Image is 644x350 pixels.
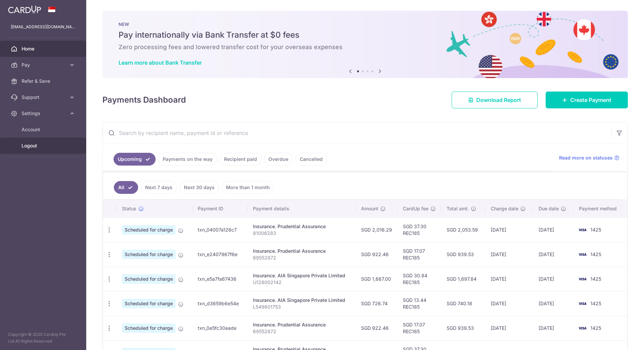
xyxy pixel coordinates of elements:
[119,59,202,66] a: Learn more about Bank Transfer
[590,325,601,331] span: 1425
[590,227,601,233] span: 1425
[253,248,350,254] div: Insurance. Prudential Assurance
[22,62,66,68] span: Pay
[590,276,601,282] span: 1425
[533,242,573,267] td: [DATE]
[441,217,485,242] td: SGD 2,053.59
[576,324,589,332] img: Bank Card
[192,267,248,291] td: txn_e5a7fa67436
[22,45,66,52] span: Home
[158,153,217,166] a: Payments on the way
[356,217,397,242] td: SGD 2,016.29
[452,92,538,108] a: Download Report
[485,242,534,267] td: [DATE]
[114,153,156,166] a: Upcoming
[441,242,485,267] td: SGD 939.53
[533,217,573,242] td: [DATE]
[570,96,611,104] span: Create Payment
[491,205,518,212] span: Charge date
[264,153,293,166] a: Overdue
[248,200,356,217] th: Payment details
[576,250,589,258] img: Bank Card
[253,304,350,310] p: L549601753
[485,291,534,316] td: [DATE]
[192,291,248,316] td: txn_d3659b6e54e
[22,94,66,101] span: Support
[447,205,469,212] span: Total amt.
[122,250,175,259] span: Scheduled for charge
[574,200,627,217] th: Payment method
[397,316,441,340] td: SGD 17.07 REC185
[559,154,619,161] a: Read more on statuses
[22,110,66,117] span: Settings
[141,181,177,194] a: Next 7 days
[397,242,441,267] td: SGD 17.07 REC185
[102,11,628,78] img: Bank transfer banner
[253,297,350,304] div: Insurance. AIA Singapore Private Limited
[253,272,350,279] div: Insurance. AIA Singapore Private Limited
[539,205,559,212] span: Due date
[441,291,485,316] td: SGD 740.18
[122,274,175,284] span: Scheduled for charge
[361,205,378,212] span: Amount
[102,94,186,106] h4: Payments Dashboard
[533,267,573,291] td: [DATE]
[485,217,534,242] td: [DATE]
[122,205,136,212] span: Status
[222,181,274,194] a: More than 1 month
[122,299,175,308] span: Scheduled for charge
[22,78,66,84] span: Refer & Save
[441,267,485,291] td: SGD 1,697.84
[397,291,441,316] td: SGD 13.44 REC185
[546,92,628,108] a: Create Payment
[22,142,66,149] span: Logout
[192,200,248,217] th: Payment ID
[253,230,350,237] p: 81006283
[441,316,485,340] td: SGD 939.53
[356,316,397,340] td: SGD 922.46
[485,267,534,291] td: [DATE]
[253,328,350,335] p: 69552872
[590,301,601,306] span: 1425
[122,225,175,235] span: Scheduled for charge
[576,300,589,308] img: Bank Card
[253,321,350,328] div: Insurance. Prudential Assurance
[397,217,441,242] td: SGD 37.30 REC185
[295,153,327,166] a: Cancelled
[253,279,350,286] p: U128002142
[220,153,261,166] a: Recipient paid
[356,242,397,267] td: SGD 922.46
[533,291,573,316] td: [DATE]
[103,122,611,144] input: Search by recipient name, payment id or reference
[22,126,66,133] span: Account
[253,254,350,261] p: 69552872
[192,217,248,242] td: txn_04007a126c7
[114,181,138,194] a: All
[476,96,521,104] span: Download Report
[122,323,175,333] span: Scheduled for charge
[192,242,248,267] td: txn_e2407967f6e
[119,43,612,51] h6: Zero processing fees and lowered transfer cost for your overseas expenses
[119,22,612,27] p: NEW
[559,154,613,161] span: Read more on statuses
[356,291,397,316] td: SGD 726.74
[397,267,441,291] td: SGD 30.84 REC185
[590,251,601,257] span: 1425
[533,316,573,340] td: [DATE]
[253,223,350,230] div: Insurance. Prudential Assurance
[119,30,612,40] h5: Pay internationally via Bank Transfer at $0 fees
[485,316,534,340] td: [DATE]
[356,267,397,291] td: SGD 1,667.00
[576,275,589,283] img: Bank Card
[180,181,219,194] a: Next 30 days
[192,316,248,340] td: txn_0e5fc30eade
[8,5,41,13] img: CardUp
[11,24,75,30] p: [EMAIL_ADDRESS][DOMAIN_NAME]
[403,205,428,212] span: CardUp fee
[576,226,589,234] img: Bank Card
